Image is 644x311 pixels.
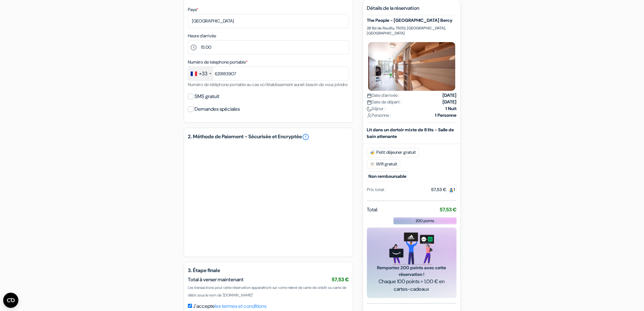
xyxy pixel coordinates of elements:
a: error_outline [302,133,309,141]
img: calendar.svg [367,100,372,105]
h5: Détails de la réservation [367,5,456,15]
div: +33 [199,70,207,78]
strong: 1 Personne [435,112,456,119]
div: France: +33 [188,67,213,80]
strong: 57,53 € [440,206,456,213]
div: Prix total : [367,186,386,193]
span: Wifi gratuit [367,159,400,169]
span: 200 points [416,218,434,224]
label: Pays [188,6,198,13]
a: les termes et conditions [215,303,266,309]
span: Petit déjeuner gratuit [367,148,419,157]
input: 6 12 34 56 78 [188,66,349,81]
label: Demandes spéciales [194,105,240,114]
p: 28 Bd de Reuilly, 75012, [GEOGRAPHIC_DATA], [GEOGRAPHIC_DATA] [367,26,456,36]
label: Heure d'arrivée [188,33,216,39]
span: 57,53 € [332,276,349,283]
label: SMS gratuit [194,92,219,101]
span: Total: [367,206,378,214]
span: Date d'arrivée : [367,92,399,99]
h5: 2. Méthode de Paiement - Sécurisée et Encryptée [188,133,349,141]
span: Personne : [367,112,391,119]
strong: [DATE] [443,92,456,99]
span: Remportez 200 points avec cette réservation ! [374,264,449,278]
span: Séjour : [367,105,386,112]
span: Les transactions pour cette réservation apparaîtront sur votre relevé de carte de crédit ou carte... [188,285,346,298]
strong: 1 Nuit [445,105,456,112]
div: 57,53 € [431,186,456,193]
strong: [DATE] [443,99,456,105]
small: Numéro de téléphone portable au cas où l'établissement aurait besoin de vous joindre [188,82,348,87]
span: Total à verser maintenant [188,276,244,283]
img: free_wifi.svg [370,162,375,167]
h5: 3. Étape finale [188,267,349,273]
small: Non remboursable [367,171,408,181]
img: moon.svg [367,107,372,111]
label: Numéro de telephone portable [188,59,248,65]
h5: The People - [GEOGRAPHIC_DATA] Bercy [367,18,456,23]
button: Ouvrir le widget CMP [3,293,18,308]
span: Chaque 100 points = 1,00 € en cartes-cadeaux [374,278,449,293]
label: J'accepte [193,302,266,310]
span: Date de départ : [367,99,402,105]
img: gift_card_hero_new.png [389,233,434,264]
img: calendar.svg [367,93,372,98]
img: guest.svg [449,188,454,192]
b: Lit dans un dortoir mixte de 8 lits - Salle de bain attenante [367,127,454,139]
img: user_icon.svg [367,113,372,118]
iframe: Cadre de saisie sécurisé pour le paiement [194,150,343,245]
img: free_breakfast.svg [370,150,375,155]
span: 1 [446,185,456,194]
